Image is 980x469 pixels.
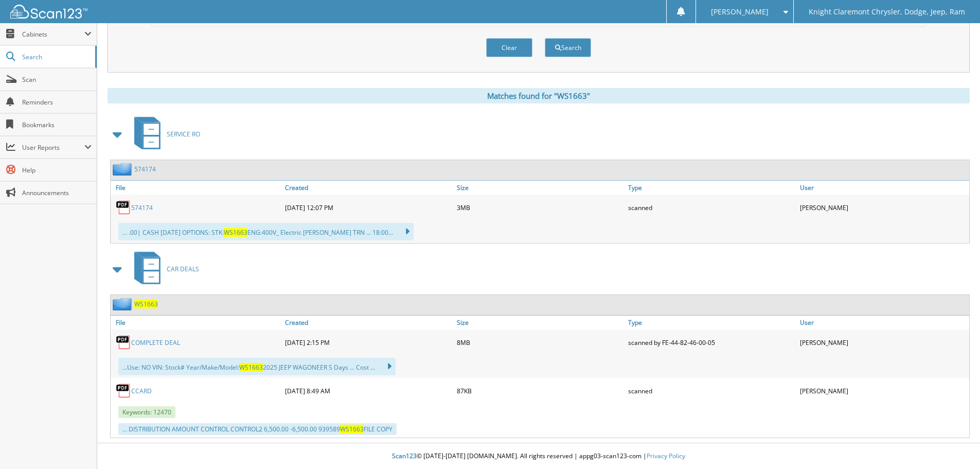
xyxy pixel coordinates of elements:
[454,181,626,195] a: Size
[454,332,626,353] div: 8MB
[22,53,90,61] span: Search
[116,335,131,350] img: PDF.png
[22,120,92,129] span: Bookmarks
[797,181,969,195] a: User
[118,358,396,375] div: ...Use: NO VIN: Stock# Year/Make/Model: 2025 JEEP WAGONEER S Days ... Cost ...
[131,203,153,212] a: 574174
[22,188,92,197] span: Announcements
[929,420,980,469] iframe: Chat Widget
[626,181,797,195] a: Type
[797,332,969,353] div: [PERSON_NAME]
[486,38,532,57] button: Clear
[797,380,969,401] div: [PERSON_NAME]
[118,423,397,435] div: ... DISTRIBUTION AMOUNT CONTROL CONTROL2 6,500.00 -6,500.00 939589 FILE COPY
[711,9,769,15] span: [PERSON_NAME]
[113,298,134,310] img: folder2.png
[282,181,454,195] a: Created
[22,30,84,39] span: Cabinets
[626,197,797,218] div: scanned
[131,387,152,395] a: CCARD
[454,380,626,401] div: 87KB
[134,300,158,308] a: WS1663
[340,425,364,433] span: WS1663
[111,181,282,195] a: File
[22,98,92,107] span: Reminders
[545,38,591,57] button: Search
[22,75,92,84] span: Scan
[392,451,417,460] span: Scan123
[454,316,626,329] a: Size
[282,380,454,401] div: [DATE] 8:49 AM
[626,332,797,353] div: scanned by FE-44-82-46-00-05
[224,228,247,237] span: WS1663
[454,197,626,218] div: 3MB
[97,444,980,469] div: © [DATE]-[DATE] [DOMAIN_NAME]. All rights reserved | appg03-scan123-com |
[128,249,199,289] a: CAR DEALS
[111,316,282,329] a: File
[626,316,797,329] a: Type
[118,406,175,418] span: Keywords: 12470
[809,9,965,15] span: Knight Claremont Chrysler, Dodge, Jeep, Ram
[134,165,156,173] a: 574174
[167,265,199,273] span: CAR DEALS
[797,197,969,218] div: [PERSON_NAME]
[239,363,263,372] span: WS1663
[131,338,180,347] a: COMPLETE DEAL
[116,200,131,215] img: PDF.png
[626,380,797,401] div: scanned
[108,88,970,103] div: Matches found for "WS1663"
[128,114,200,154] a: SERVICE RO
[116,383,131,398] img: PDF.png
[282,316,454,329] a: Created
[22,143,84,152] span: User Reports
[22,166,92,175] span: Help
[282,332,454,353] div: [DATE] 2:15 PM
[282,197,454,218] div: [DATE] 12:07 PM
[647,451,685,460] a: Privacy Policy
[10,5,87,19] img: scan123-logo-white.svg
[113,163,134,176] img: folder2.png
[118,223,414,240] div: ... .00| CASH [DATE] OPTIONS: STK: ENG:400V_ Electric [PERSON_NAME] TRN ... 18:00...
[797,316,969,329] a: User
[167,130,200,138] span: SERVICE RO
